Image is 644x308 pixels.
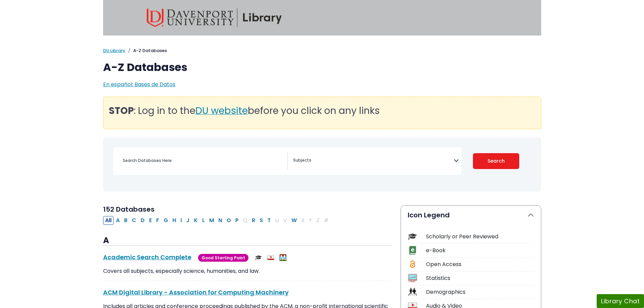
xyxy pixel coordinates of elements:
span: DU website [195,104,248,117]
nav: breadcrumb [103,47,541,54]
button: Filter Results N [216,216,224,225]
img: Audio & Video [267,254,274,261]
button: Filter Results C [130,216,138,225]
img: Icon Open Access [408,260,417,269]
button: Filter Results K [192,216,200,225]
span: 152 Databases [103,205,154,214]
span: before you click on any links [248,104,380,117]
button: Filter Results M [207,216,216,225]
button: Filter Results I [178,216,184,225]
a: DU Library [103,47,125,54]
button: Filter Results L [200,216,207,225]
div: Demographics [426,288,534,296]
img: MeL (Michigan electronic Library) [280,254,286,261]
h3: A [103,236,392,246]
strong: STOP [109,104,134,117]
button: All [103,216,114,225]
button: Filter Results F [154,216,161,225]
img: Icon Demographics [408,287,417,297]
img: Icon Statistics [408,274,417,283]
p: Covers all subjects, especially science, humanities, and law. [103,267,392,275]
button: Filter Results A [114,216,122,225]
img: Davenport University Library [147,8,282,27]
div: Alpha-list to filter by first letter of database name [103,216,331,224]
button: Filter Results G [162,216,170,225]
div: Scholarly or Peer Reviewed [426,233,534,241]
div: Statistics [426,274,534,282]
span: : Log in to the [109,104,195,117]
li: A-Z Databases [125,47,167,54]
h1: A-Z Databases [103,61,541,74]
span: Good Starting Point [198,254,248,262]
button: Filter Results P [233,216,241,225]
button: Filter Results R [250,216,257,225]
input: Search database by title or keyword [119,156,287,165]
button: Icon Legend [401,206,541,224]
button: Filter Results W [289,216,299,225]
img: Scholarly or Peer Reviewed [255,254,262,261]
nav: Search filters [103,137,541,192]
button: Submit for Search Results [473,153,519,169]
img: Icon Scholarly or Peer Reviewed [408,232,417,241]
button: Library Chat [597,294,644,308]
button: Filter Results D [139,216,147,225]
div: Open Access [426,260,534,268]
a: En español: Bases de Datos [103,80,175,88]
button: Filter Results T [265,216,273,225]
a: ACM Digital Library - Association for Computing Machinery [103,288,289,297]
button: Filter Results S [258,216,265,225]
button: Filter Results O [224,216,233,225]
button: Filter Results B [122,216,129,225]
button: Filter Results J [184,216,192,225]
button: Filter Results E [147,216,154,225]
a: Academic Search Complete [103,253,191,261]
img: Icon e-Book [408,246,417,255]
div: e-Book [426,246,534,255]
textarea: Search [293,158,454,164]
a: DU website [195,109,248,116]
button: Filter Results H [170,216,178,225]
